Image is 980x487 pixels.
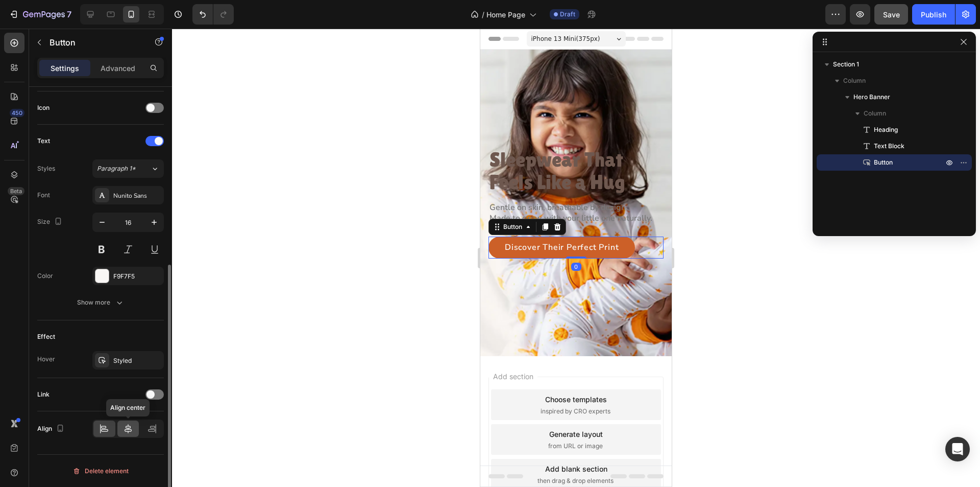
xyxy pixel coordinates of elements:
[97,164,136,173] span: Paragraph 1*
[51,63,79,74] p: Settings
[77,297,125,308] div: Show more
[67,8,71,20] p: 7
[113,356,161,365] div: Styled
[482,9,484,20] span: /
[37,191,50,200] div: Font
[10,109,24,117] div: 450
[50,36,136,49] p: Button
[853,92,890,102] span: Hero Banner
[37,332,55,341] div: Effect
[37,215,64,229] div: Size
[101,63,135,74] p: Advanced
[921,9,946,20] div: Publish
[192,4,234,25] div: Undo/Redo
[92,159,164,178] button: Paragraph 1*
[480,29,672,487] iframe: Design area
[874,141,904,151] span: Text Block
[37,463,164,479] button: Delete element
[864,108,886,119] span: Column
[37,164,55,173] div: Styles
[72,465,129,477] div: Delete element
[945,437,970,461] div: Open Intercom Messenger
[883,10,900,19] span: Save
[486,9,525,20] span: Home Page
[874,4,908,25] button: Save
[37,422,66,436] div: Align
[912,4,955,25] button: Publish
[37,103,50,112] div: Icon
[113,272,161,281] div: F9F7F5
[874,125,898,135] span: Heading
[113,191,161,200] div: Nunito Sans
[8,187,24,195] div: Beta
[37,136,50,146] div: Text
[4,4,76,25] button: 7
[833,59,859,69] span: Section 1
[843,76,866,86] span: Column
[560,10,575,19] span: Draft
[874,157,893,168] span: Button
[37,355,55,364] div: Hover
[37,293,164,312] button: Show more
[37,271,53,281] div: Color
[37,390,50,399] div: Link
